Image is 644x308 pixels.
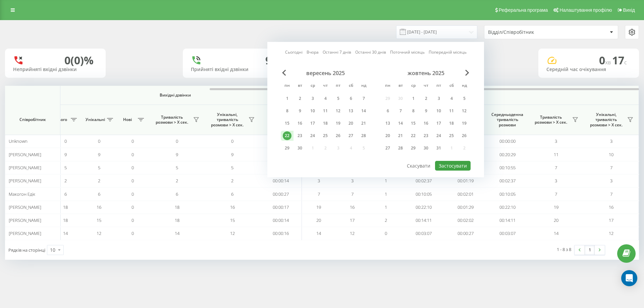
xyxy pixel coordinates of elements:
div: 2 [422,94,430,103]
div: 11 [447,107,456,115]
div: нд 19 жовт 2025 р. [458,118,471,128]
span: 14 [175,230,179,236]
span: 12 [350,230,355,236]
div: сб 4 жовт 2025 р. [445,94,458,104]
span: 2 [385,217,387,223]
div: нд 12 жовт 2025 р. [458,106,471,116]
abbr: четвер [320,81,330,91]
div: 12 [460,107,469,115]
span: 7 [318,191,320,197]
div: нд 5 жовт 2025 р. [458,94,471,104]
div: 27 [346,131,355,140]
td: 00:02:02 [444,214,486,227]
div: сб 13 вер 2025 р. [344,106,357,116]
span: 16 [609,204,613,210]
div: нд 21 вер 2025 р. [357,118,370,128]
a: Поточний місяць [390,49,425,55]
span: 16 [230,204,235,210]
span: 20 [554,217,558,223]
div: чт 18 вер 2025 р. [319,118,332,128]
span: хв [605,59,612,66]
span: 9 [231,151,233,158]
span: 9 [64,151,67,158]
div: пн 1 вер 2025 р. [281,94,293,104]
div: 10 [308,107,317,115]
div: сб 25 жовт 2025 р. [445,131,458,141]
span: Тривалість розмови > Х сек. [153,115,191,125]
span: Середньоденна тривалість розмови [491,112,523,128]
div: ср 24 вер 2025 р. [306,131,319,141]
div: пн 29 вер 2025 р. [281,143,293,153]
span: 3 [610,138,612,144]
span: 0 [131,204,134,210]
span: 18 [63,217,68,223]
span: c [624,59,627,66]
div: 5 [460,94,469,103]
div: пт 5 вер 2025 р. [332,94,344,104]
abbr: понеділок [282,81,292,91]
div: 30 [422,144,430,152]
td: 00:00:15 [260,148,302,161]
div: пн 13 жовт 2025 р. [381,118,394,128]
div: вт 9 вер 2025 р. [293,106,306,116]
span: 0 [98,138,100,144]
div: нд 28 вер 2025 р. [357,131,370,141]
div: сб 27 вер 2025 р. [344,131,357,141]
span: 12 [97,230,101,236]
span: Унікальні, тривалість розмови > Х сек. [587,112,625,128]
td: 00:02:01 [444,187,486,200]
td: 00:03:07 [402,227,444,240]
div: ср 10 вер 2025 р. [306,106,319,116]
div: ср 8 жовт 2025 р. [407,106,420,116]
div: вт 30 вер 2025 р. [293,143,306,153]
span: Unknown [9,138,28,144]
span: Вихід [623,7,635,13]
div: 26 [334,131,342,140]
span: 7 [351,191,354,197]
a: Вчора [307,49,319,55]
span: 0 [176,138,178,144]
span: 1 [385,178,387,184]
span: 10 [609,151,613,158]
div: сб 11 жовт 2025 р. [445,106,458,116]
span: 3 [318,178,320,184]
div: 8 [409,107,418,115]
div: 7 [359,94,368,103]
div: 26 [460,131,469,140]
span: 3 [555,178,557,184]
abbr: середа [408,81,418,91]
span: 12 [609,230,613,236]
td: 00:00:00 [260,135,302,148]
td: 00:00:14 [260,174,302,187]
abbr: вівторок [295,81,305,91]
div: 19 [460,119,469,128]
td: 00:10:05 [402,187,444,200]
div: вт 28 жовт 2025 р. [394,143,407,153]
div: 18 [321,119,330,128]
span: 15 [230,217,235,223]
abbr: неділя [359,81,369,91]
div: 25 [447,131,456,140]
td: 00:14:11 [486,214,528,227]
div: 24 [308,131,317,140]
div: нд 7 вер 2025 р. [357,94,370,104]
span: 6 [64,191,67,197]
div: пт 31 жовт 2025 р. [432,143,445,153]
div: 8 [283,107,291,115]
span: Реферальна програма [499,7,548,13]
span: 18 [63,204,68,210]
div: 6 [383,107,392,115]
div: пт 17 жовт 2025 р. [432,118,445,128]
div: 28 [396,144,405,152]
div: пн 20 жовт 2025 р. [381,131,394,141]
div: 19 [334,119,342,128]
span: [PERSON_NAME] [9,178,41,184]
span: 1 [385,204,387,210]
div: вт 23 вер 2025 р. [293,131,306,141]
div: ср 3 вер 2025 р. [306,94,319,104]
span: 16 [97,204,101,210]
div: Середній час очікування [546,67,631,72]
span: 2 [176,178,178,184]
abbr: понеділок [383,81,393,91]
div: ср 29 жовт 2025 р. [407,143,420,153]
